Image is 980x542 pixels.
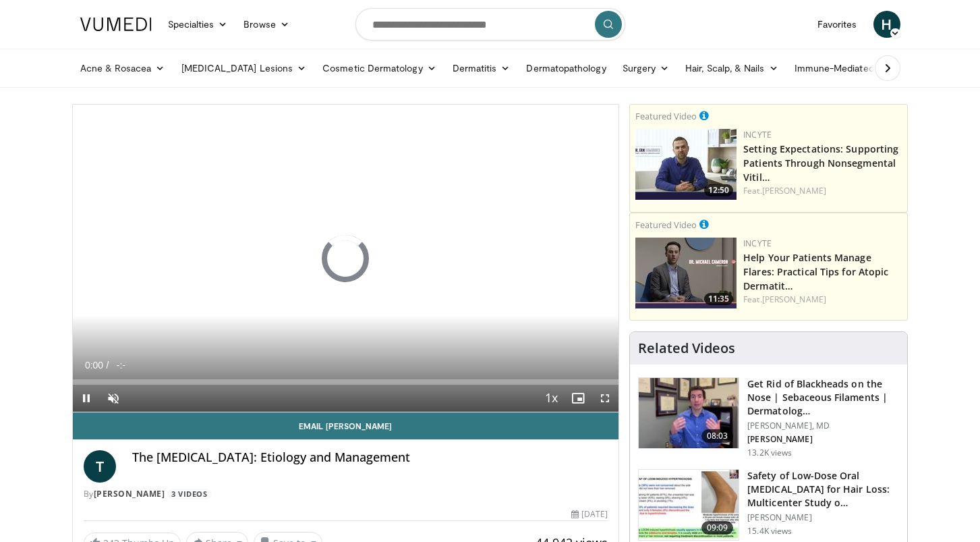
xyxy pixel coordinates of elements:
small: Featured Video [635,110,697,122]
button: Pause [73,385,100,412]
img: VuMedi Logo [80,18,152,31]
span: 0:00 [85,360,103,371]
video-js: Video Player [73,105,619,412]
a: Help Your Patients Manage Flares: Practical Tips for Atopic Dermatit… [743,251,888,292]
input: Search topics, interventions [355,8,625,40]
a: 08:03 Get Rid of Blackheads on the Nose | Sebaceous Filaments | Dermatolog… [PERSON_NAME], MD [PE... [638,377,899,458]
p: 13.2K views [747,448,792,458]
a: Setting Expectations: Supporting Patients Through Nonsegmental Vitil… [743,142,898,184]
a: 09:09 Safety of Low-Dose Oral [MEDICAL_DATA] for Hair Loss: Multicenter Study o… [PERSON_NAME] 15... [638,469,899,541]
h3: Get Rid of Blackheads on the Nose | Sebaceous Filaments | Dermatolog… [747,377,899,418]
p: 15.4K views [747,526,792,537]
button: Fullscreen [592,385,618,412]
div: Progress Bar [73,379,619,385]
a: Email [PERSON_NAME] [73,412,619,439]
span: 12:50 [704,184,733,196]
a: 12:50 [635,129,737,200]
img: 601112bd-de26-4187-b266-f7c9c3587f14.png.150x105_q85_crop-smart_upscale.jpg [635,238,737,308]
h4: Related Videos [638,340,735,356]
span: -:- [117,360,125,371]
a: H [873,11,900,38]
a: Browse [235,11,297,38]
a: Incyte [743,129,772,140]
img: 54dc8b42-62c8-44d6-bda4-e2b4e6a7c56d.150x105_q85_crop-smart_upscale.jpg [639,378,739,448]
p: [PERSON_NAME] [747,434,899,445]
img: 83a686ce-4f43-4faf-a3e0-1f3ad054bd57.150x105_q85_crop-smart_upscale.jpg [639,470,739,540]
h4: The [MEDICAL_DATA]: Etiology and Management [132,450,608,465]
a: Immune-Mediated [786,55,896,82]
span: 11:35 [704,293,733,305]
p: [PERSON_NAME] [747,512,899,523]
a: Hair, Scalp, & Nails [677,55,786,82]
span: 09:09 [701,521,734,535]
a: Favorites [809,11,865,38]
div: Feat. [743,185,902,197]
h3: Safety of Low-Dose Oral [MEDICAL_DATA] for Hair Loss: Multicenter Study o… [747,469,899,510]
a: Specialties [160,11,236,38]
a: Acne & Rosacea [72,55,173,82]
a: [PERSON_NAME] [762,294,826,305]
a: Surgery [614,55,678,82]
button: Unmute [100,385,127,412]
div: [DATE] [571,508,608,520]
p: [PERSON_NAME], MD [747,421,899,431]
span: / [107,360,109,371]
span: 08:03 [701,429,734,443]
small: Featured Video [635,219,697,231]
button: Playback Rate [538,385,565,412]
a: Dermatopathology [518,55,614,82]
a: 11:35 [635,238,737,308]
a: 3 Videos [167,489,212,500]
a: Cosmetic Dermatology [314,55,444,82]
a: [PERSON_NAME] [762,185,826,196]
img: 98b3b5a8-6d6d-4e32-b979-fd4084b2b3f2.png.150x105_q85_crop-smart_upscale.jpg [635,129,737,200]
a: [MEDICAL_DATA] Lesions [173,55,315,82]
a: Incyte [743,238,772,249]
button: Enable picture-in-picture mode [565,385,592,412]
a: T [84,450,116,483]
div: By [84,488,608,500]
div: Feat. [743,294,902,306]
a: [PERSON_NAME] [94,488,165,499]
a: Dermatitis [444,55,519,82]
